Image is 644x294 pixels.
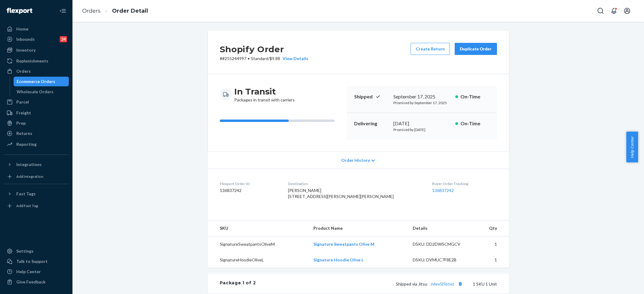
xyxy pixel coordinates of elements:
[393,127,450,132] p: Promised by [DATE]
[60,36,67,42] div: 24
[220,187,278,193] dd: 136837242
[594,5,607,17] button: Open Search Box
[16,203,38,208] div: Add Fast Tag
[4,267,69,276] a: Help Center
[16,130,32,136] div: Returns
[309,220,408,236] th: Product Name
[288,188,394,199] span: [PERSON_NAME] [STREET_ADDRESS][PERSON_NAME][PERSON_NAME]
[14,77,69,86] a: Ecommerce Orders
[16,141,37,147] div: Reporting
[16,248,34,254] div: Settings
[77,2,153,20] ol: breadcrumbs
[4,24,69,34] a: Home
[455,43,497,55] button: Duplicate Order
[16,36,35,42] div: Inbounds
[313,257,364,262] a: Signature Hoodie Olive L
[16,26,28,32] div: Home
[4,108,69,118] a: Freight
[234,86,295,103] div: Packages in transit with carriers
[474,220,509,236] th: Qty
[4,277,69,287] button: Give Feedback
[626,132,638,162] button: Help Center
[16,174,43,179] div: Add Integration
[4,172,69,181] a: Add Integration
[16,110,31,116] div: Freight
[460,120,490,127] p: On-Time
[16,99,29,105] div: Parcel
[431,281,454,286] a: zvlex5l5btez
[82,8,101,14] a: Orders
[220,43,308,56] h2: Shopify Order
[7,8,32,14] img: Flexport logo
[251,56,268,61] span: Standard
[411,43,450,55] button: Create Return
[16,120,26,126] div: Prep
[16,58,48,64] div: Replenishments
[208,236,309,252] td: SignatureSweatpantsOliveM
[280,56,308,62] button: View Details
[112,8,148,14] a: Order Detail
[393,100,450,105] p: Promised by September 17, 2025
[4,45,69,55] a: Inventory
[16,269,41,275] div: Help Center
[4,201,69,211] a: Add Fast Tag
[474,236,509,252] td: 1
[354,120,389,127] p: Delivering
[4,246,69,256] a: Settings
[248,56,250,61] span: •
[288,181,422,186] dt: Destination
[208,220,309,236] th: SKU
[220,280,256,288] div: Package 1 of 2
[621,5,633,17] button: Open account menu
[4,160,69,169] button: Integrations
[4,129,69,138] a: Returns
[354,93,389,100] p: Shipped
[17,78,55,85] div: Ecommerce Orders
[4,118,69,128] a: Prep
[16,191,36,197] div: Fast Tags
[14,87,69,97] a: Wholesale Orders
[393,120,450,127] div: [DATE]
[208,252,309,268] td: SignatureHoodieOliveL
[608,5,620,17] button: Open notifications
[220,56,308,62] p: # #255244997 / $9.88
[16,279,46,285] div: Give Feedback
[4,189,69,199] button: Fast Tags
[432,181,497,186] dt: Buyer Order Tracking
[393,93,450,100] div: September 17, 2025
[4,139,69,149] a: Reporting
[474,252,509,268] td: 1
[396,281,464,286] span: Shipped via Jitsu
[256,280,497,288] div: 1 SKU 1 Unit
[413,257,469,263] div: DSKU: DVMUC7F8E2B
[17,89,53,95] div: Wholesale Orders
[460,46,492,52] div: Duplicate Order
[413,241,469,247] div: DSKU: DD2DWSCMGCV
[4,56,69,66] a: Replenishments
[4,66,69,76] a: Orders
[16,161,42,168] div: Integrations
[460,93,490,100] p: On-Time
[4,34,69,44] a: Inbounds24
[220,181,278,186] dt: Flexport Order ID
[457,280,464,288] button: Copy tracking number
[432,188,454,193] a: 136837242
[341,157,370,163] span: Order History
[4,257,69,266] button: Talk to Support
[16,47,36,53] div: Inventory
[234,86,295,97] h3: In Transit
[313,241,374,247] a: Signature Sweatpants Olive M
[57,5,69,17] button: Close Navigation
[16,68,31,74] div: Orders
[4,97,69,107] a: Parcel
[606,276,638,291] iframe: Opens a widget where you can chat to one of our agents
[16,258,48,264] div: Talk to Support
[408,220,474,236] th: Details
